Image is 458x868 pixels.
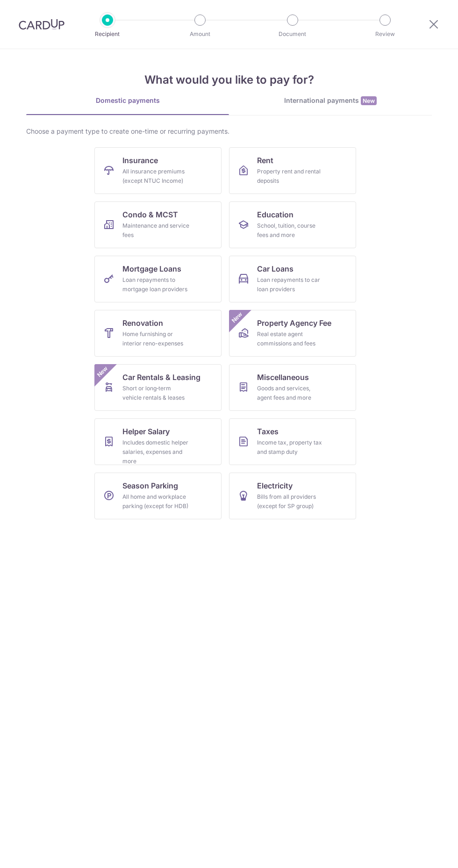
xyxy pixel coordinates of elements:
a: InsuranceAll insurance premiums (except NTUC Income) [94,147,222,194]
span: New [229,310,245,325]
h4: What would you like to pay for? [26,72,432,88]
div: Property rent and rental deposits [257,167,324,186]
div: Choose a payment type to create one-time or recurring payments. [26,127,432,136]
p: Review [359,29,411,39]
a: Car Rentals & LeasingShort or long‑term vehicle rentals & leasesNew [94,364,222,411]
span: Car Rentals & Leasing [122,372,200,383]
p: Recipient [81,29,134,39]
div: Maintenance and service fees [122,221,190,240]
div: Real estate agent commissions and fees [257,330,324,348]
span: Season Parking [122,480,178,491]
a: RenovationHome furnishing or interior reno-expenses [94,310,222,357]
div: All home and workplace parking (except for HDB) [122,492,190,511]
div: All insurance premiums (except NTUC Income) [122,167,190,186]
span: Car Loans [257,263,293,274]
a: Mortgage LoansLoan repayments to mortgage loan providers [94,256,222,302]
div: Bills from all providers (except for SP group) [257,492,324,511]
a: EducationSchool, tuition, course fees and more [229,201,356,248]
span: New [361,96,377,105]
span: Rent [257,155,273,166]
span: Helper Salary [122,426,170,437]
div: School, tuition, course fees and more [257,221,324,240]
div: Includes domestic helper salaries, expenses and more [122,438,190,466]
span: Insurance [122,155,158,166]
div: Home furnishing or interior reno-expenses [122,330,190,348]
a: RentProperty rent and rental deposits [229,147,356,194]
div: Domestic payments [26,96,229,105]
div: Goods and services, agent fees and more [257,384,324,402]
span: Condo & MCST [122,209,178,220]
div: International payments [229,96,432,106]
a: Helper SalaryIncludes domestic helper salaries, expenses and more [94,418,222,465]
a: Season ParkingAll home and workplace parking (except for HDB) [94,473,222,519]
a: MiscellaneousGoods and services, agent fees and more [229,364,356,411]
a: ElectricityBills from all providers (except for SP group) [229,473,356,519]
div: Income tax, property tax and stamp duty [257,438,324,457]
div: Loan repayments to mortgage loan providers [122,275,190,294]
span: Mortgage Loans [122,263,181,274]
div: Loan repayments to car loan providers [257,275,324,294]
p: Document [266,29,319,39]
a: Car LoansLoan repayments to car loan providers [229,256,356,302]
span: Electricity [257,480,293,491]
span: Renovation [122,317,163,329]
span: Miscellaneous [257,372,309,383]
a: TaxesIncome tax, property tax and stamp duty [229,418,356,465]
span: New [95,364,110,380]
div: Short or long‑term vehicle rentals & leases [122,384,190,402]
a: Condo & MCSTMaintenance and service fees [94,201,222,248]
span: Property Agency Fee [257,317,331,329]
span: Taxes [257,426,279,437]
p: Amount [174,29,226,39]
a: Property Agency FeeReal estate agent commissions and feesNew [229,310,356,357]
span: Education [257,209,293,220]
img: CardUp [19,19,64,30]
